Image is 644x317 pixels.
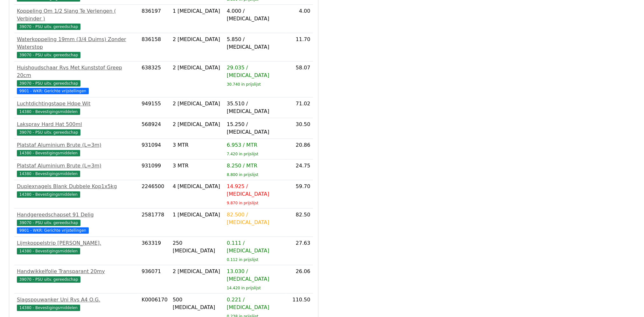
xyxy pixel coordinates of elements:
[287,237,313,265] td: 27.63
[17,305,80,311] span: 14380 - Bevestigingsmiddelen
[227,162,284,170] div: 8.250 / MTR
[227,173,258,177] sub: 8.800 in prijslijst
[139,33,170,61] td: 836158
[17,88,89,94] span: 9901 - WKR: Gerichte vrijstellingen
[139,159,170,180] td: 931099
[173,296,222,311] div: 500 [MEDICAL_DATA]
[17,7,136,23] div: Koppeling Om 1/2 Slang Te Verlengen ( Verbinder )
[17,276,80,283] span: 39070 - PSU uitv. gereedschap
[227,64,284,79] div: 29.035 / [MEDICAL_DATA]
[227,296,284,311] div: 0.221 / [MEDICAL_DATA]
[17,268,136,283] a: Handwikkelfolie Transparant 20my39070 - PSU uitv. gereedschap
[17,296,136,311] a: Slagspouwanker Uni Rvs A4 O.G.14380 - Bevestigingsmiddelen
[173,162,222,170] div: 3 MTR
[173,121,222,128] div: 2 [MEDICAL_DATA]
[173,239,222,255] div: 250 [MEDICAL_DATA]
[227,100,284,115] div: 35.510 / [MEDICAL_DATA]
[227,36,284,51] div: 5.850 / [MEDICAL_DATA]
[287,5,313,33] td: 4.00
[17,121,136,128] div: Lakspray Hard Hat 500ml
[17,162,136,170] div: Platstaf Aluminium Brute (L=3m)
[173,211,222,219] div: 1 [MEDICAL_DATA]
[139,208,170,237] td: 2581778
[139,118,170,139] td: 568924
[287,139,313,159] td: 20.86
[139,61,170,97] td: 638325
[17,36,136,51] div: Waterkoppeling 19mm (3/4 Duims) Zonder Waterstop
[17,7,136,30] a: Koppeling Om 1/2 Slang Te Verlengen ( Verbinder )39070 - PSU uitv. gereedschap
[173,268,222,275] div: 2 [MEDICAL_DATA]
[17,162,136,177] a: Platstaf Aluminium Brute (L=3m)14380 - Bevestigingsmiddelen
[17,141,136,157] a: Platstaf Aluminium Brute (L=3m)14380 - Bevestigingsmiddelen
[17,171,80,177] span: 14380 - Bevestigingsmiddelen
[17,248,80,254] span: 14380 - Bevestigingsmiddelen
[17,211,136,234] a: Handgereedschapset 91 Delig39070 - PSU uitv. gereedschap 9901 - WKR: Gerichte vrijstellingen
[139,139,170,159] td: 931094
[227,183,284,198] div: 14.925 / [MEDICAL_DATA]
[227,257,258,262] sub: 0.112 in prijslijst
[17,296,136,304] div: Slagspouwanker Uni Rvs A4 O.G.
[173,7,222,15] div: 1 [MEDICAL_DATA]
[17,239,136,255] a: Lijmkoppelstrip [PERSON_NAME].14380 - Bevestigingsmiddelen
[17,183,136,190] div: Duplexnagels Blank Dubbele Kop1x5kg
[227,286,261,290] sub: 14.420 in prijslijst
[287,265,313,293] td: 26.06
[139,97,170,118] td: 949155
[17,141,136,149] div: Platstaf Aluminium Brute (L=3m)
[227,239,284,255] div: 0.111 / [MEDICAL_DATA]
[17,80,80,87] span: 39070 - PSU uitv. gereedschap
[17,100,136,108] div: Luchtdichtingstape Hdpe Wit
[173,100,222,108] div: 2 [MEDICAL_DATA]
[17,220,80,226] span: 39070 - PSU uitv. gereedschap
[17,191,80,198] span: 14380 - Bevestigingsmiddelen
[17,64,136,95] a: Huishoudschaar Rvs Met Kunststof Greep 20cm39070 - PSU uitv. gereedschap 9901 - WKR: Gerichte vri...
[139,237,170,265] td: 363319
[17,268,136,275] div: Handwikkelfolie Transparant 20my
[173,141,222,149] div: 3 MTR
[17,24,80,30] span: 39070 - PSU uitv. gereedschap
[173,183,222,190] div: 4 [MEDICAL_DATA]
[17,129,80,136] span: 39070 - PSU uitv. gereedschap
[227,7,284,23] div: 4.000 / [MEDICAL_DATA]
[287,159,313,180] td: 24.75
[139,180,170,208] td: 2246500
[287,97,313,118] td: 71.02
[227,152,258,156] sub: 7.420 in prijslijst
[17,121,136,136] a: Lakspray Hard Hat 500ml39070 - PSU uitv. gereedschap
[17,36,136,59] a: Waterkoppeling 19mm (3/4 Duims) Zonder Waterstop39070 - PSU uitv. gereedschap
[17,227,89,234] span: 9901 - WKR: Gerichte vrijstellingen
[287,208,313,237] td: 82.50
[17,52,80,58] span: 39070 - PSU uitv. gereedschap
[17,150,80,156] span: 14380 - Bevestigingsmiddelen
[17,239,136,247] div: Lijmkoppelstrip [PERSON_NAME].
[17,64,136,79] div: Huishoudschaar Rvs Met Kunststof Greep 20cm
[287,61,313,97] td: 58.07
[227,141,284,149] div: 6.953 / MTR
[227,82,261,87] sub: 30.740 in prijslijst
[227,201,258,205] sub: 9.870 in prijslijst
[227,211,284,226] div: 82.500 / [MEDICAL_DATA]
[287,180,313,208] td: 59.70
[287,118,313,139] td: 30.50
[17,183,136,198] a: Duplexnagels Blank Dubbele Kop1x5kg14380 - Bevestigingsmiddelen
[227,121,284,136] div: 15.250 / [MEDICAL_DATA]
[173,64,222,72] div: 2 [MEDICAL_DATA]
[139,265,170,293] td: 936071
[17,100,136,115] a: Luchtdichtingstape Hdpe Wit14380 - Bevestigingsmiddelen
[287,33,313,61] td: 11.70
[227,268,284,283] div: 13.030 / [MEDICAL_DATA]
[139,5,170,33] td: 836197
[17,109,80,115] span: 14380 - Bevestigingsmiddelen
[173,36,222,43] div: 2 [MEDICAL_DATA]
[17,211,136,219] div: Handgereedschapset 91 Delig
